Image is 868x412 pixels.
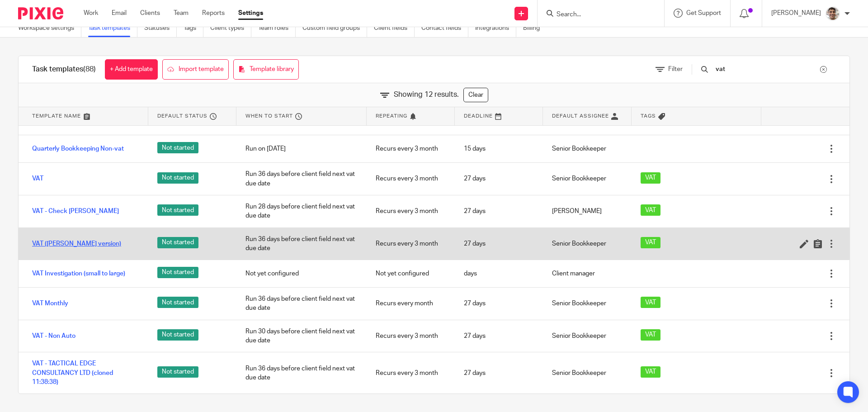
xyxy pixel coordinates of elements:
[552,112,609,120] span: Default assignee
[543,362,631,384] div: Senior Bookkeeper
[32,331,75,341] a: VAT - Non Auto
[88,19,137,37] a: Task templates
[202,9,225,18] a: Reports
[32,299,68,308] a: VAT Monthly
[245,112,293,120] span: When to start
[645,367,656,376] span: VAT
[367,232,455,255] div: Recurs every 3 month
[543,137,631,160] div: Senior Bookkeeper
[464,112,493,120] span: Deadline
[645,238,656,247] span: VAT
[302,19,367,37] a: Custom field groups
[210,19,251,37] a: Client types
[32,239,121,248] a: VAT ([PERSON_NAME] version)
[455,362,543,384] div: 27 days
[32,359,139,387] a: VAT - TACTICAL EDGE CONSULTANCY LTD (cloned 11:38:38)
[455,200,543,223] div: 27 days
[236,137,366,160] div: Run on [DATE]
[32,207,119,216] a: VAT - Check [PERSON_NAME]
[32,269,125,278] a: VAT Investigation (small to large)
[463,88,488,102] a: Clear
[112,9,127,18] a: Email
[367,362,455,384] div: Recurs every 3 month
[455,325,543,347] div: 27 days
[645,298,656,307] span: VAT
[236,163,366,195] div: Run 36 days before client field next vat due date
[374,19,415,37] a: Client fields
[367,167,455,190] div: Recurs every 3 month
[668,66,683,72] span: Filter
[162,59,229,80] a: Import template
[556,11,637,19] input: Search
[18,19,81,37] a: Workspace settings
[771,9,821,18] p: [PERSON_NAME]
[543,262,631,285] div: Client manager
[144,19,177,37] a: Statuses
[645,330,656,339] span: VAT
[367,325,455,347] div: Recurs every 3 month
[233,59,299,80] a: Template library
[367,137,455,160] div: Recurs every 3 month
[236,195,366,227] div: Run 28 days before client field next vat due date
[157,267,198,278] span: Not started
[523,19,547,37] a: Billing
[826,6,840,21] img: PXL_20240409_141816916.jpg
[543,232,631,255] div: Senior Bookkeeper
[543,292,631,315] div: Senior Bookkeeper
[543,167,631,190] div: Senior Bookkeeper
[475,19,516,37] a: Integrations
[32,112,81,120] span: Template name
[421,19,468,37] a: Contact fields
[641,112,656,120] span: Tags
[543,200,631,223] div: [PERSON_NAME]
[83,66,96,73] span: (88)
[157,142,198,153] span: Not started
[236,357,366,389] div: Run 36 days before client field next vat due date
[236,320,366,352] div: Run 30 days before client field next vat due date
[645,206,656,215] span: VAT
[258,19,296,37] a: Team roles
[32,174,43,183] a: VAT
[238,9,263,18] a: Settings
[32,65,96,74] h1: Task templates
[367,292,455,315] div: Recurs every month
[157,204,198,216] span: Not started
[455,262,543,285] div: days
[236,262,366,285] div: Not yet configured
[32,144,124,153] a: Quarterly Bookkeeping Non-vat
[367,262,455,285] div: Not yet configured
[367,200,455,223] div: Recurs every 3 month
[543,325,631,347] div: Senior Bookkeeper
[376,112,407,120] span: Repeating
[157,366,198,378] span: Not started
[157,297,198,308] span: Not started
[105,59,158,80] a: + Add template
[140,9,160,18] a: Clients
[394,90,459,100] span: Showing 12 results.
[645,173,656,182] span: VAT
[455,137,543,160] div: 15 days
[455,167,543,190] div: 27 days
[157,172,198,184] span: Not started
[157,237,198,248] span: Not started
[184,19,203,37] a: Tags
[18,7,63,19] img: Pixie
[715,64,820,74] input: Search...
[455,292,543,315] div: 27 days
[236,228,366,260] div: Run 36 days before client field next vat due date
[236,288,366,320] div: Run 36 days before client field next vat due date
[174,9,189,18] a: Team
[686,10,721,16] span: Get Support
[84,9,98,18] a: Work
[157,112,208,120] span: Default status
[157,329,198,341] span: Not started
[455,232,543,255] div: 27 days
